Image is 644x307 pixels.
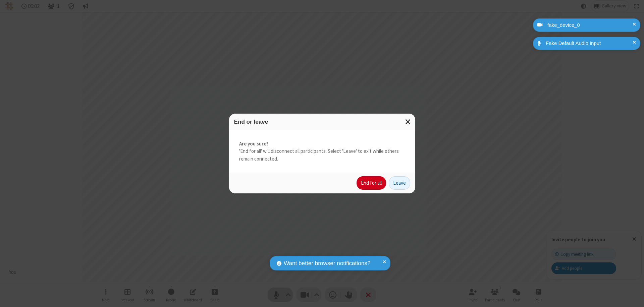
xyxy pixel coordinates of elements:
[239,140,405,148] strong: Are you sure?
[357,176,386,190] button: End for all
[401,114,415,130] button: Close modal
[389,176,410,190] button: Leave
[545,21,635,29] div: fake_device_0
[229,130,415,173] div: 'End for all' will disconnect all participants. Select 'Leave' to exit while others remain connec...
[234,119,410,125] h3: End or leave
[543,40,635,47] div: Fake Default Audio Input
[284,259,370,268] span: Want better browser notifications?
